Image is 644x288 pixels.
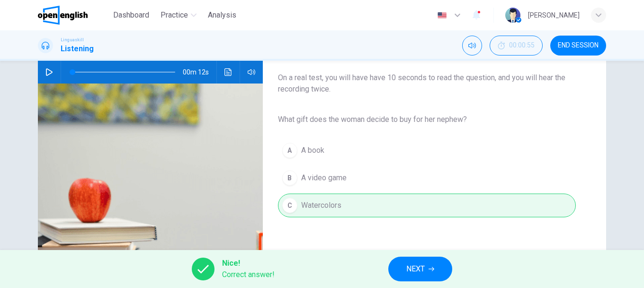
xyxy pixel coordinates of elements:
a: OpenEnglish logo [38,6,109,25]
span: 00:00:55 [509,42,535,49]
span: Dashboard [113,9,149,21]
button: Practice [157,7,200,24]
div: [PERSON_NAME] [528,9,580,21]
img: en [436,12,448,19]
button: NEXT [388,257,452,281]
button: Analysis [204,7,240,24]
span: Correct answer! [222,269,275,280]
span: Practice [161,9,188,21]
h1: Listening [61,43,94,55]
span: What gift does the woman decide to buy for her nephew? [278,114,576,125]
span: Analysis [208,9,236,21]
span: NEXT [406,262,425,276]
button: Dashboard [109,7,153,24]
button: 00:00:55 [490,36,543,56]
span: Linguaskill [61,37,84,43]
button: Click to see the audio transcription [221,61,236,84]
span: Nice! [222,258,275,269]
span: 00m 12s [183,61,216,84]
div: Mute [462,36,482,56]
img: OpenEnglish logo [38,6,88,25]
button: END SESSION [550,36,606,56]
span: END SESSION [558,42,599,49]
img: Profile picture [505,8,520,23]
span: On a real test, you will have have 10 seconds to read the question, and you will hear the recordi... [278,72,576,95]
div: Hide [490,36,543,56]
